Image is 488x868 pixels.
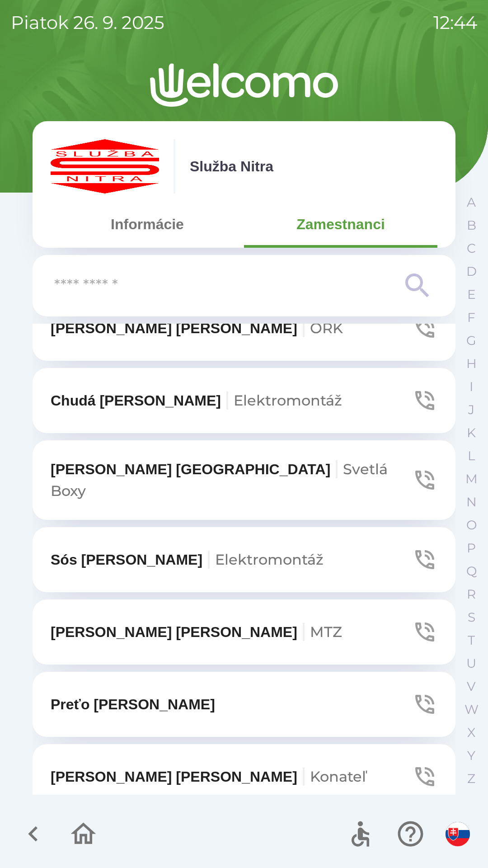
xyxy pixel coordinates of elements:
p: 12:44 [433,9,477,36]
p: [PERSON_NAME] [PERSON_NAME] [51,766,366,788]
span: Elektromontáž [215,551,324,568]
button: Sós [PERSON_NAME]Elektromontáž [33,527,455,592]
img: sk flag [446,822,470,846]
p: [PERSON_NAME] [PERSON_NAME] [51,621,342,643]
button: Preťo [PERSON_NAME] [33,672,455,737]
p: Chudá [PERSON_NAME] [51,390,342,411]
button: [PERSON_NAME] [PERSON_NAME]Konateľ [33,744,455,809]
img: Logo [33,63,455,107]
span: Elektromontáž [234,392,342,409]
button: Informácie [51,208,244,241]
p: Služba Nitra [190,156,273,177]
button: Zamestnanci [244,208,437,241]
p: Preťo [PERSON_NAME] [51,693,215,715]
p: [PERSON_NAME] [GEOGRAPHIC_DATA] [51,458,412,502]
button: [PERSON_NAME] [GEOGRAPHIC_DATA]Svetlá Boxy [33,440,455,520]
button: Chudá [PERSON_NAME]Elektromontáž [33,368,455,433]
span: Konateľ [310,768,366,785]
span: MTZ [310,623,342,641]
button: [PERSON_NAME] [PERSON_NAME]MTZ [33,599,455,665]
span: ORK [310,319,343,337]
img: c55f63fc-e714-4e15-be12-dfeb3df5ea30.png [51,139,159,193]
p: piatok 26. 9. 2025 [11,9,164,36]
p: Sós [PERSON_NAME] [51,549,324,571]
p: [PERSON_NAME] [PERSON_NAME] [51,317,343,339]
button: [PERSON_NAME] [PERSON_NAME]ORK [33,296,455,361]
